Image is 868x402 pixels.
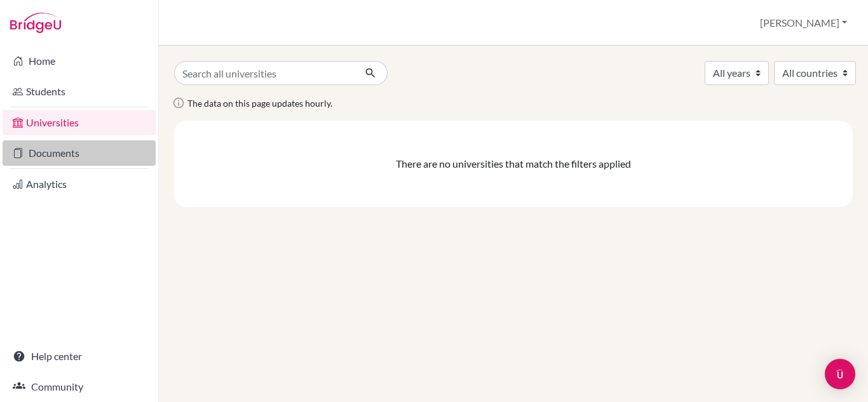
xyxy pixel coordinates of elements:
[3,140,156,166] a: Documents
[10,13,61,33] img: Bridge-U
[3,110,156,135] a: Universities
[3,79,156,104] a: Students
[3,48,156,74] a: Home
[3,171,156,197] a: Analytics
[3,374,156,399] a: Community
[184,156,843,171] div: There are no universities that match the filters applied
[174,61,355,85] input: Search all universities
[3,344,156,369] a: Help center
[754,11,853,35] button: [PERSON_NAME]
[187,98,332,109] span: The data on this page updates hourly.
[825,359,855,389] div: Open Intercom Messenger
